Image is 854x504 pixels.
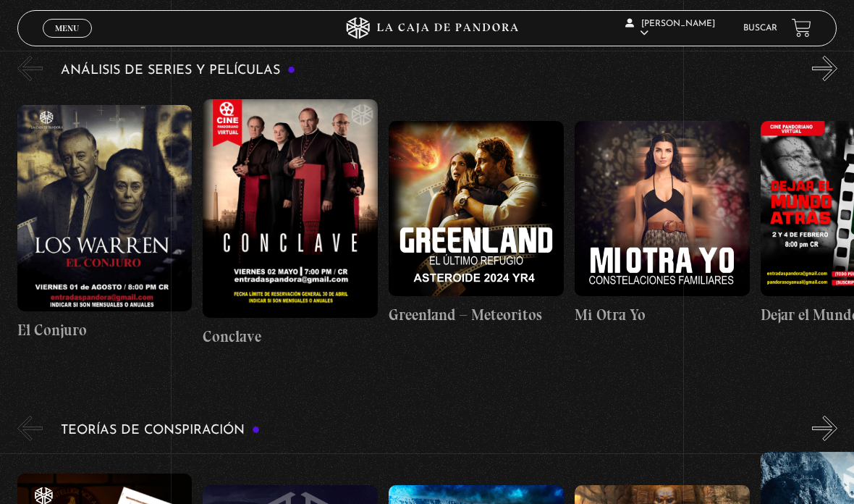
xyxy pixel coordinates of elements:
a: Buscar [743,24,777,33]
h3: Teorías de Conspiración [61,424,261,437]
span: Cerrar [51,36,85,46]
h4: Greenland – Meteoritos [389,303,564,327]
button: Previous [17,56,43,81]
a: Greenland – Meteoritos [389,92,564,355]
a: El Conjuro [17,92,193,355]
span: [PERSON_NAME] [625,20,715,38]
h4: El Conjuro [17,319,193,342]
span: Menu [55,24,79,33]
a: Mi Otra Yo [575,92,750,355]
h4: Mi Otra Yo [575,303,750,327]
h4: Conclave [203,325,378,348]
button: Next [812,416,837,441]
h3: Análisis de series y películas [61,64,296,77]
a: Conclave [203,92,378,355]
button: Next [812,56,837,81]
button: Previous [17,416,43,441]
a: View your shopping cart [792,18,811,38]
